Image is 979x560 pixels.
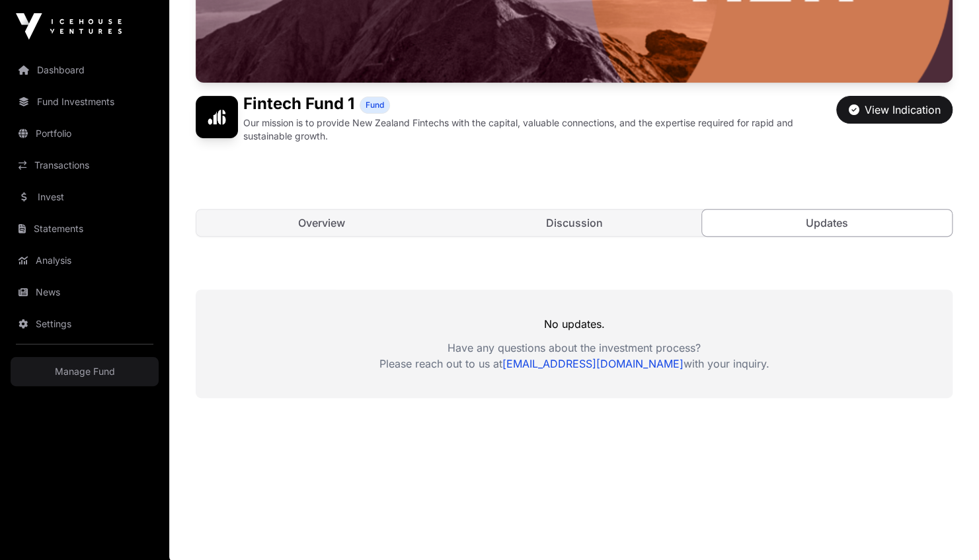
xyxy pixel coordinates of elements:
a: Fund Investments [11,87,159,116]
p: Have any questions about the investment process? Please reach out to us at with your inquiry. [196,340,953,372]
img: Icehouse Ventures Logo [16,13,122,40]
a: News [11,278,159,307]
a: View Indication [836,109,953,122]
a: Statements [11,214,159,243]
a: Invest [11,182,159,212]
iframe: Chat Widget [913,497,979,560]
a: Portfolio [11,119,159,148]
div: No updates. [196,290,953,398]
a: Overview [196,210,446,236]
a: Dashboard [11,56,159,85]
p: Our mission is to provide New Zealand Fintechs with the capital, valuable connections, and the ex... [243,116,831,143]
a: Manage Fund [11,357,159,386]
img: Fintech Fund 1 [196,96,238,138]
a: Transactions [11,151,159,180]
a: Updates [701,209,953,237]
span: Fund [366,100,384,110]
a: Settings [11,309,159,339]
a: Analysis [11,246,159,275]
nav: Tabs [196,210,952,236]
button: View Indication [836,96,953,124]
a: [EMAIL_ADDRESS][DOMAIN_NAME] [502,357,684,370]
h1: Fintech Fund 1 [243,96,354,114]
div: View Indication [849,102,941,118]
a: Discussion [449,210,699,236]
